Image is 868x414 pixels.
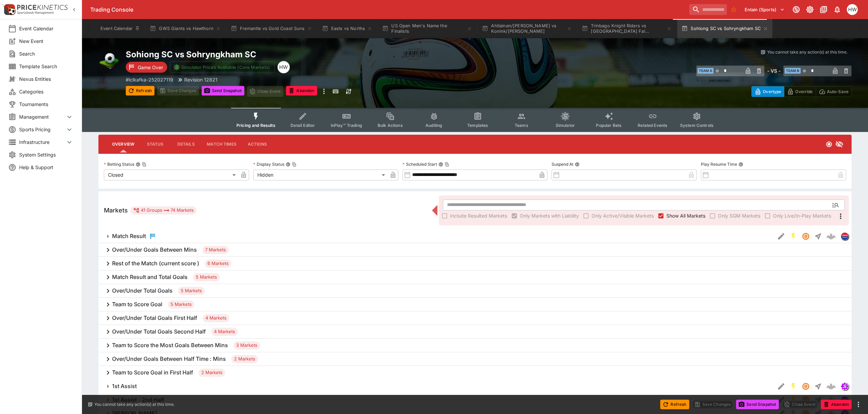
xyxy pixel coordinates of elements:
[112,287,173,294] h6: Over/Under Total Goals
[178,287,205,294] span: 5 Markets
[112,383,137,390] h6: 1st Assist
[660,400,689,409] button: Refresh
[331,123,362,128] span: InPlay™ Trading
[751,86,852,97] div: Start From
[126,86,154,95] button: Refresh
[112,328,206,335] h6: Over/Under Total Goals Second Half
[467,123,488,128] span: Templates
[787,394,800,406] button: SGM Enabled
[19,50,73,57] span: Search
[253,161,284,167] p: Display Status
[136,162,140,167] button: Betting StatusCopy To Clipboard
[17,5,68,10] img: PriceKinetics
[575,162,580,167] button: Suspend At
[112,369,193,376] h6: Team to Score Goal in First Half
[403,161,437,167] p: Scheduled Start
[787,380,800,393] button: SGM Enabled
[203,315,229,322] span: 4 Markets
[790,3,802,16] button: Connected to PK
[787,230,800,242] button: SGM Enabled
[290,123,315,128] span: Detail Editor
[146,19,225,38] button: GWS Giants vs Hawthorn
[19,25,73,32] span: Event Calendar
[785,68,801,74] span: Team B
[19,164,73,171] span: Help & Support
[90,6,687,13] div: Trading Console
[231,356,258,363] span: 2 Markets
[17,11,54,14] img: Sportsbook Management
[112,301,162,308] h6: Team to Score Goal
[556,123,575,128] span: Simulator
[112,233,146,240] h6: Match Result
[277,61,290,73] div: Harry Walker
[847,4,858,15] div: Harrison Walker
[718,212,760,219] span: Only SGM Markets
[96,19,144,38] button: Event Calendar
[19,126,65,133] span: Sports Pricing
[438,162,443,167] button: Scheduled StartCopy To Clipboard
[19,63,73,70] span: Template Search
[841,232,849,240] div: lclkafka
[98,230,775,243] button: Match Result
[751,86,784,97] button: Overtype
[98,380,775,393] button: 1st Assist
[697,68,714,74] span: Team A
[112,314,197,322] h6: Over/Under Total Goals First Half
[112,355,226,363] h6: Over/Under Goals Between Half Time : Mins
[242,136,273,152] button: Actions
[112,246,197,253] h6: Over/Under Goals Between Mins
[552,161,573,167] p: Suspend At
[112,342,228,349] h6: Team to Score the Most Goals Between Mins
[104,169,238,180] div: Closed
[286,86,317,95] button: Abandon
[592,212,654,219] span: Only Active/Visible Markets
[578,19,676,38] button: Trinbago Knight Riders vs [GEOGRAPHIC_DATA] Fal...
[227,19,316,38] button: Fremantle vs Gold Coast Suns
[138,64,163,71] p: Game Over
[837,212,845,220] svg: More
[841,382,849,390] div: simulator
[233,342,260,349] span: 3 Markets
[202,86,244,95] button: Send Snapshot
[19,113,65,120] span: Management
[98,393,775,407] button: 1st Assist - 2nd Half
[775,230,787,242] button: Edit Detail
[802,232,810,240] svg: Suspended
[286,87,317,94] span: Mark an event as closed and abandoned.
[736,400,779,409] button: Send Snapshot
[202,247,229,253] span: 7 Markets
[94,401,175,408] p: You cannot take any action(s) at this time.
[773,212,831,219] span: Only Live/In-Play Markets
[19,88,73,95] span: Categories
[520,212,579,219] span: Only Markets with Liability
[286,162,290,167] button: Display StatusCopy To Clipboard
[812,394,824,406] button: Straight
[199,369,225,376] span: 2 Markets
[126,49,489,60] h2: Copy To Clipboard
[728,4,739,15] button: No Bookmarks
[596,123,622,128] span: Popular Bets
[320,86,328,97] button: more
[292,162,297,167] button: Copy To Clipboard
[666,212,705,219] span: Show All Markets
[19,38,73,45] span: New Event
[112,260,199,267] h6: Rest of the Match (current score )
[231,108,719,132] div: Event type filters
[680,123,714,128] span: System Controls
[812,380,824,393] button: Straight
[775,380,787,393] button: Edit Detail
[775,394,787,406] button: Edit Detail
[184,76,217,83] p: Revision 12821
[112,273,188,281] h6: Match Result and Total Goals
[378,19,476,38] button: US Open Men's Name the Finalists
[845,2,860,17] button: Harrison Walker
[19,151,73,158] span: System Settings
[800,380,812,393] button: Suspended
[804,3,816,16] button: Toggle light/dark mode
[763,88,781,95] p: Overtype
[478,19,576,38] button: Ahtiainen/[PERSON_NAME] vs Konink/[PERSON_NAME]
[795,88,813,95] p: Override
[821,400,852,407] span: Mark an event as closed and abandoned.
[826,141,832,148] svg: Closed
[738,162,743,167] button: Play Resume Time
